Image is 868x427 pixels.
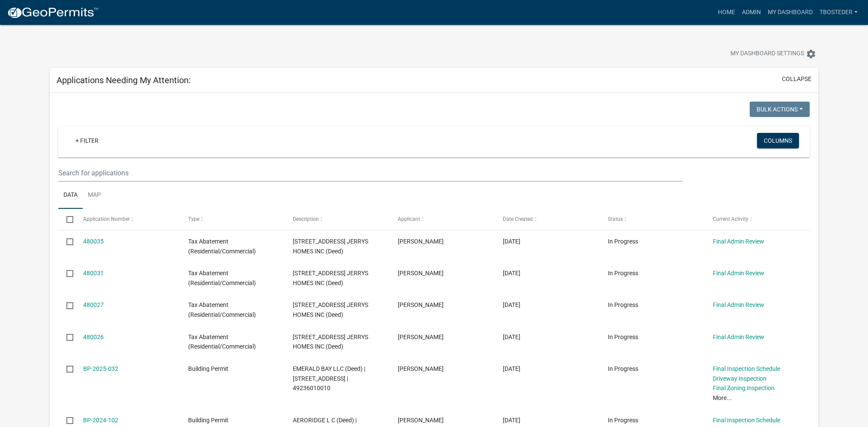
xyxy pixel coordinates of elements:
span: adam [398,301,444,308]
a: + Filter [69,133,105,148]
span: Building Permit [188,365,228,372]
a: BP-2025-032 [83,365,118,372]
span: Type [188,216,199,222]
span: Status [608,216,623,222]
a: BP-2024-102 [83,417,118,424]
span: adam [398,238,444,245]
a: Home [715,4,739,21]
datatable-header-cell: Description [285,209,390,229]
span: tyler [398,417,444,424]
span: Date Created [503,216,533,222]
a: Driveway Inspection [713,375,766,382]
a: Final Inspection Schedule [713,417,780,424]
button: Bulk Actions [750,102,810,117]
span: Current Activity [713,216,748,222]
button: collapse [782,75,811,84]
datatable-header-cell: Status [600,209,705,229]
span: In Progress [608,270,638,277]
span: 09/17/2025 [503,238,520,245]
span: In Progress [608,301,638,308]
a: My Dashboard [764,4,816,21]
datatable-header-cell: Type [180,209,285,229]
button: Columns [757,133,799,148]
span: Application Number [83,216,130,222]
span: 09/17/2025 [503,301,520,308]
span: Tax Abatement (Residential/Commercial) [188,334,256,350]
a: 480031 [83,270,104,277]
span: 305 N 19TH ST JERRYS HOMES INC (Deed) [293,238,368,255]
span: adam [398,334,444,340]
span: 307 N 19TH ST JERRYS HOMES INC (Deed) [293,334,368,350]
a: Final Admin Review [713,334,764,340]
a: Final Admin Review [713,270,764,277]
h5: Applications Needing My Attention: [57,75,191,85]
span: adam [398,270,444,277]
a: Final Admin Review [713,238,764,245]
a: 480035 [83,238,104,245]
a: Admin [739,4,764,21]
span: 09/17/2025 [503,270,520,277]
a: Final Zoning Inspection [713,385,775,391]
span: Description [293,216,319,222]
span: Tax Abatement (Residential/Commercial) [188,301,256,318]
a: 480027 [83,301,104,308]
span: 311 N 19TH ST JERRYS HOMES INC (Deed) [293,301,368,318]
span: In Progress [608,334,638,340]
span: Tax Abatement (Residential/Commercial) [188,270,256,286]
span: In Progress [608,417,638,424]
span: 07/31/2024 [503,417,520,424]
a: Map [83,182,106,209]
span: Angie Steigerwald [398,365,444,372]
a: tbosteder [816,4,861,21]
span: Applicant [398,216,420,222]
a: Final Admin Review [713,301,764,308]
span: In Progress [608,365,638,372]
button: My Dashboard Settingssettings [724,45,823,62]
datatable-header-cell: Current Activity [704,209,809,229]
datatable-header-cell: Application Number [75,209,180,229]
span: 09/17/2025 [503,334,520,340]
span: My Dashboard Settings [730,49,804,59]
a: 480026 [83,334,104,340]
i: settings [806,49,816,59]
a: Data [58,182,83,209]
span: 313 N 19TH ST JERRYS HOMES INC (Deed) [293,270,368,286]
a: Final Inspection Schedule [713,365,780,372]
span: Tax Abatement (Residential/Commercial) [188,238,256,255]
input: Search for applications [58,164,682,182]
span: Building Permit [188,417,228,424]
datatable-header-cell: Date Created [495,209,600,229]
span: 01/14/2025 [503,365,520,372]
datatable-header-cell: Applicant [390,209,495,229]
datatable-header-cell: Select [58,209,75,229]
span: In Progress [608,238,638,245]
span: EMERALD BAY LLC (Deed) | 2103 N JEFFERSON WAY | 49236010010 [293,365,365,392]
a: More... [713,394,732,401]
